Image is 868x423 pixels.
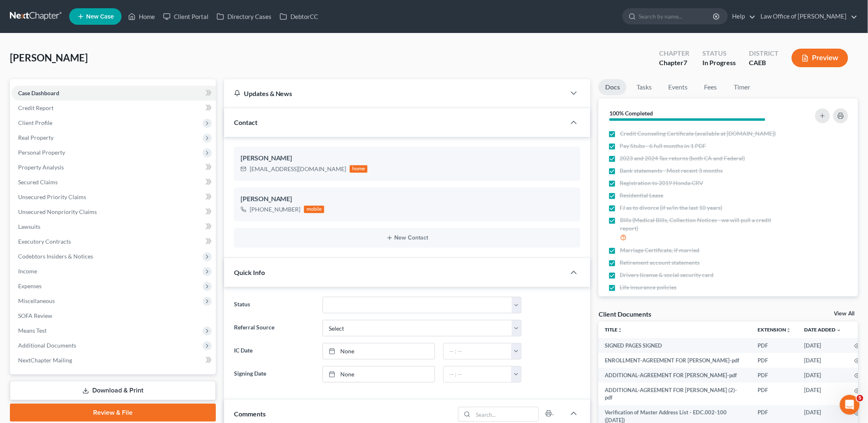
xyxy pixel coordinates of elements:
div: home [350,165,368,173]
td: PDF [751,368,798,383]
label: Referral Source [230,320,318,336]
span: Residential Lease [620,191,664,200]
div: [EMAIL_ADDRESS][DOMAIN_NAME] [250,165,346,173]
span: Proof of SSI for Son - Need 2025 Monthly Benefit Award Letter [620,296,781,304]
label: Status [230,297,318,313]
a: Unsecured Priority Claims [12,190,216,204]
span: Codebtors Insiders & Notices [18,253,93,260]
td: PDF [751,383,798,405]
i: unfold_more [786,328,791,333]
span: Credit Report [18,104,54,111]
td: [DATE] [798,338,848,353]
a: NextChapter Mailing [12,353,216,368]
a: Credit Report [12,101,216,115]
a: View All [834,311,855,317]
span: SOFA Review [18,312,52,319]
input: -- : -- [444,367,512,382]
div: In Progress [702,58,736,68]
a: Client Portal [159,9,213,24]
span: Quick Info [234,268,265,276]
a: Tasks [630,79,658,95]
a: Secured Claims [12,175,216,190]
td: SIGNED PAGES SIGNED [599,338,751,353]
span: New Case [86,14,114,20]
a: DebtorCC [276,9,322,24]
a: Date Added expand_more [805,327,842,333]
a: Docs [599,79,627,95]
span: Case Dashboard [18,89,59,96]
td: PDF [751,353,798,368]
span: Credit Counseling Certificate (available at [DOMAIN_NAME]) [620,129,776,138]
button: New Contact [241,235,574,241]
span: Executory Contracts [18,238,71,245]
a: Directory Cases [213,9,276,24]
a: Help [728,9,756,24]
span: 2023 and 2024 Tax returns (both CA and Federal) [620,154,745,162]
td: ADDITIONAL-AGREEMENT FOR [PERSON_NAME]-pdf [599,368,751,383]
div: District [749,49,779,58]
div: CAEB [749,58,779,68]
span: 7 [683,59,687,66]
td: [DATE] [798,383,848,405]
span: Retirement account statements [620,258,700,267]
a: Events [662,79,694,95]
div: Status [702,49,736,58]
a: SOFA Review [12,308,216,323]
span: Lawsuits [18,223,40,230]
div: Updates & News [234,89,556,98]
span: Income [18,268,37,275]
span: Pay Stubs - 6 full months in 1 PDF [620,142,707,150]
label: IC Date [230,343,318,360]
span: FJ as to divorce (if w/in the last 10 years) [620,204,723,212]
td: ENROLLMENT-AGREEMENT FOR [PERSON_NAME]-pdf [599,353,751,368]
div: mobile [304,206,325,213]
div: [PERSON_NAME] [241,153,574,163]
span: Marriage Certificate, if married [620,246,700,254]
span: Expenses [18,282,42,289]
span: Life insurance policies [620,283,677,291]
iframe: Intercom live chat [840,395,860,415]
div: Chapter [659,58,689,68]
strong: 100% Completed [609,110,653,117]
span: Unsecured Priority Claims [18,193,86,200]
span: [PERSON_NAME] [10,52,88,63]
div: [PERSON_NAME] [241,194,574,204]
span: Comments [234,410,266,418]
span: Miscellaneous [18,297,55,304]
a: Extensionunfold_more [758,327,791,333]
a: Law Office of [PERSON_NAME] [757,9,858,24]
a: Timer [727,79,757,95]
div: [PHONE_NUMBER] [250,205,301,214]
span: Drivers license & social security card [620,271,714,279]
i: unfold_more [618,328,623,333]
td: PDF [751,338,798,353]
a: Home [124,9,159,24]
span: Personal Property [18,149,65,156]
td: [DATE] [798,353,848,368]
span: Contact [234,118,257,126]
a: Titleunfold_more [605,327,623,333]
a: Lawsuits [12,219,216,234]
span: Real Property [18,134,54,141]
span: Bank statements - Most recent 3 months [620,167,723,175]
span: Bills (Medical Bills, Collection Notices - we will pull a credit report) [620,216,786,233]
a: Unsecured Nonpriority Claims [12,204,216,219]
span: Secured Claims [18,179,58,186]
span: Client Profile [18,119,52,126]
a: Case Dashboard [12,86,216,101]
a: Property Analysis [12,160,216,175]
span: Means Test [18,327,47,334]
span: 5 [857,395,863,402]
td: ADDITIONAL-AGREEMENT FOR [PERSON_NAME] (2)-pdf [599,383,751,405]
span: Property Analysis [18,164,64,171]
input: -- : -- [444,343,512,359]
i: expand_more [837,328,842,333]
div: Client Documents [599,310,651,318]
span: NextChapter Mailing [18,357,72,364]
a: Review & File [10,404,216,422]
a: Download & Print [10,381,216,400]
button: Preview [792,49,848,67]
a: Fees [697,79,724,95]
input: Search by name... [639,9,714,24]
span: Unsecured Nonpriority Claims [18,208,97,215]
